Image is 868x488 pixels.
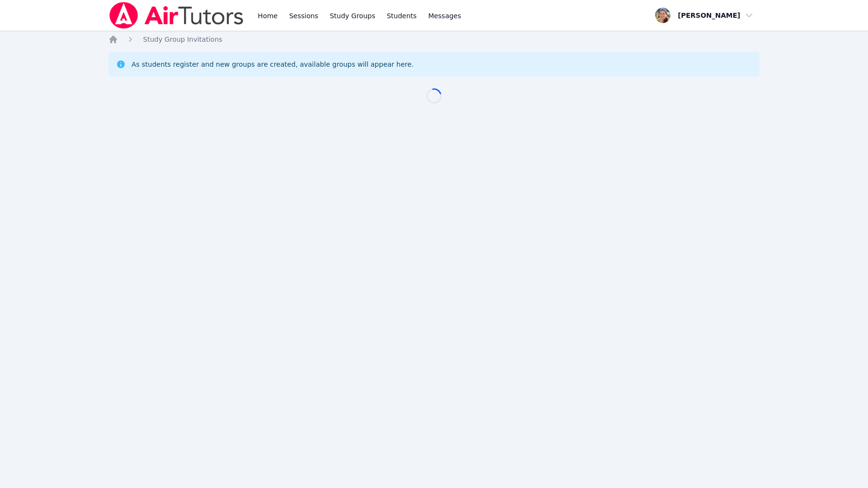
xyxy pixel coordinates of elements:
div: As students register and new groups are created, available groups will appear here. [131,60,413,69]
nav: Breadcrumb [108,35,760,44]
span: Messages [428,11,461,21]
img: Air Tutors [108,2,244,29]
a: Study Group Invitations [143,35,222,44]
span: Study Group Invitations [143,36,222,43]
